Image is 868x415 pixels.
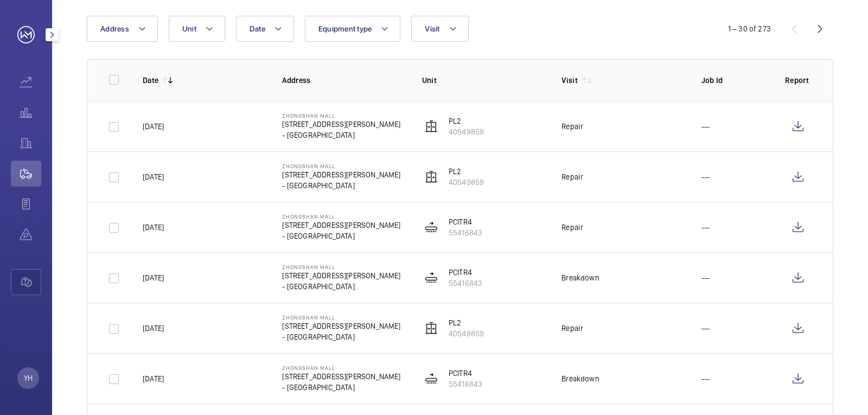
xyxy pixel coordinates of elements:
[282,281,400,292] p: - [GEOGRAPHIC_DATA]
[143,373,164,384] p: [DATE]
[561,171,583,182] div: Repair
[449,177,484,188] p: 40549859
[701,272,710,283] p: ---
[143,121,164,132] p: [DATE]
[282,119,400,130] p: [STREET_ADDRESS][PERSON_NAME]
[701,373,710,384] p: ---
[143,75,158,86] p: Date
[282,314,400,321] p: Zhongshan Mall
[561,121,583,132] div: Repair
[449,227,482,238] p: 55416843
[282,163,400,169] p: Zhongshan Mall
[425,120,438,133] img: elevator.svg
[24,373,33,384] p: YH
[449,317,484,328] p: PL2
[305,16,401,42] button: Equipment type
[449,278,482,289] p: 55416843
[250,24,265,33] span: Date
[169,16,225,42] button: Unit
[449,116,484,126] p: PL2
[143,222,164,233] p: [DATE]
[282,382,400,393] p: - [GEOGRAPHIC_DATA]
[282,130,400,141] p: - [GEOGRAPHIC_DATA]
[701,75,768,86] p: Job Id
[282,169,400,180] p: [STREET_ADDRESS][PERSON_NAME]
[449,368,482,379] p: PCITR4
[282,331,400,342] p: - [GEOGRAPHIC_DATA]
[282,75,404,86] p: Address
[422,75,544,86] p: Unit
[282,213,400,220] p: Zhongshan Mall
[282,371,400,382] p: [STREET_ADDRESS][PERSON_NAME]
[561,272,599,283] div: Breakdown
[449,166,484,177] p: PL2
[143,171,164,182] p: [DATE]
[236,16,294,42] button: Date
[318,24,372,33] span: Equipment type
[282,231,400,241] p: - [GEOGRAPHIC_DATA]
[701,121,710,132] p: ---
[561,323,583,334] div: Repair
[425,170,438,183] img: elevator.svg
[449,216,482,227] p: PCITR4
[143,323,164,334] p: [DATE]
[561,75,578,86] p: Visit
[182,24,196,33] span: Unit
[425,24,439,33] span: Visit
[701,323,710,334] p: ---
[282,270,400,281] p: [STREET_ADDRESS][PERSON_NAME]
[282,180,400,191] p: - [GEOGRAPHIC_DATA]
[411,16,468,42] button: Visit
[143,272,164,283] p: [DATE]
[282,112,400,119] p: Zhongshan Mall
[282,365,400,371] p: Zhongshan Mall
[100,24,129,33] span: Address
[282,220,400,231] p: [STREET_ADDRESS][PERSON_NAME]
[561,373,599,384] div: Breakdown
[785,75,811,86] p: Report
[449,379,482,390] p: 55416843
[449,328,484,339] p: 40549859
[701,171,710,182] p: ---
[425,271,438,284] img: moving_walk.svg
[701,222,710,233] p: ---
[425,322,438,335] img: elevator.svg
[425,221,438,234] img: moving_walk.svg
[282,321,400,331] p: [STREET_ADDRESS][PERSON_NAME]
[728,23,771,34] div: 1 – 30 of 273
[87,16,158,42] button: Address
[561,222,583,233] div: Repair
[449,126,484,137] p: 40549859
[282,264,400,270] p: Zhongshan Mall
[449,267,482,278] p: PCITR4
[425,372,438,385] img: moving_walk.svg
